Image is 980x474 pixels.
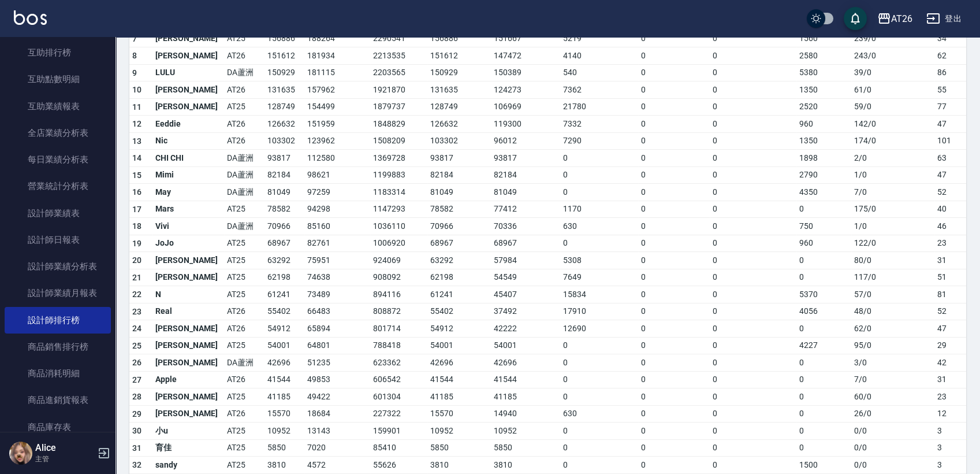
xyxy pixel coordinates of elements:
td: 82184 [491,166,560,184]
td: 23 [934,235,966,252]
td: DA蘆洲 [224,218,264,235]
td: 2203565 [370,64,427,82]
td: 47 [934,116,966,133]
span: 12 [132,119,142,128]
td: 61 / 0 [851,82,934,99]
td: 1879737 [370,98,427,116]
td: [PERSON_NAME] [152,320,224,338]
td: [PERSON_NAME] [152,269,224,286]
td: 1350 [796,132,851,150]
span: 26 [132,358,142,367]
td: [PERSON_NAME] [152,30,224,47]
a: 營業統計分析表 [5,173,111,199]
td: 95 / 0 [851,337,934,354]
td: 112580 [304,150,370,167]
div: AT26 [891,12,912,26]
td: 0 [710,218,796,235]
td: May [152,184,224,201]
td: 0 [638,30,710,47]
td: 62198 [264,269,304,286]
td: 68967 [491,235,560,252]
td: 126632 [264,116,304,133]
td: 0 [560,337,638,354]
td: 0 [638,132,710,150]
td: 2 / 0 [851,150,934,167]
td: 0 [710,286,796,303]
td: 29 [934,337,966,354]
td: 0 [710,235,796,252]
td: AT25 [224,98,264,116]
td: 142 / 0 [851,116,934,133]
td: AT25 [224,201,264,218]
td: 131635 [427,82,491,99]
td: 1560 [796,30,851,47]
td: 55402 [427,303,491,320]
span: 20 [132,255,142,265]
td: 188264 [304,30,370,47]
td: 47 [934,320,966,338]
td: 788418 [370,337,427,354]
td: 34 [934,30,966,47]
button: 登出 [922,8,966,29]
td: 93817 [264,150,304,167]
td: 154499 [304,98,370,116]
td: AT25 [224,269,264,286]
td: 156886 [427,30,491,47]
td: 119300 [491,116,560,133]
td: AT25 [224,252,264,269]
td: 59 / 0 [851,98,934,116]
span: 8 [132,51,137,60]
td: 150929 [427,64,491,82]
td: [PERSON_NAME] [152,82,224,99]
td: 4350 [796,184,851,201]
td: 960 [796,116,851,133]
td: 65894 [304,320,370,338]
span: 25 [132,341,142,350]
td: 7649 [560,269,638,286]
td: AT26 [224,132,264,150]
td: 47 [934,166,966,184]
a: 設計師排行榜 [5,307,111,334]
td: 0 [796,252,851,269]
td: 7290 [560,132,638,150]
span: 27 [132,375,142,384]
td: 122 / 0 [851,235,934,252]
td: 2290541 [370,30,427,47]
span: 9 [132,68,137,77]
td: 1006920 [370,235,427,252]
td: 1 / 0 [851,166,934,184]
td: 64801 [304,337,370,354]
td: 15834 [560,286,638,303]
td: 55 [934,82,966,99]
td: 62 / 0 [851,320,934,338]
td: DA蘆洲 [224,166,264,184]
td: 630 [560,218,638,235]
a: 設計師日報表 [5,227,111,253]
span: 21 [132,273,142,282]
td: Real [152,303,224,320]
td: 103302 [264,132,304,150]
td: 82184 [427,166,491,184]
td: 117 / 0 [851,269,934,286]
td: 151667 [491,30,560,47]
span: 23 [132,307,142,316]
td: 81049 [427,184,491,201]
a: 互助業績報表 [5,93,111,120]
td: 48 / 0 [851,303,934,320]
button: AT26 [873,7,917,31]
td: 42696 [264,354,304,372]
td: 157962 [304,82,370,99]
td: 85160 [304,218,370,235]
td: 86 [934,64,966,82]
td: 61241 [264,286,304,303]
td: 0 [560,184,638,201]
td: 62 [934,47,966,65]
td: 54912 [427,320,491,338]
a: 商品進銷貨報表 [5,387,111,413]
td: 37492 [491,303,560,320]
td: 150929 [264,64,304,82]
td: 128749 [427,98,491,116]
td: N [152,286,224,303]
td: 808872 [370,303,427,320]
td: 124273 [491,82,560,99]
